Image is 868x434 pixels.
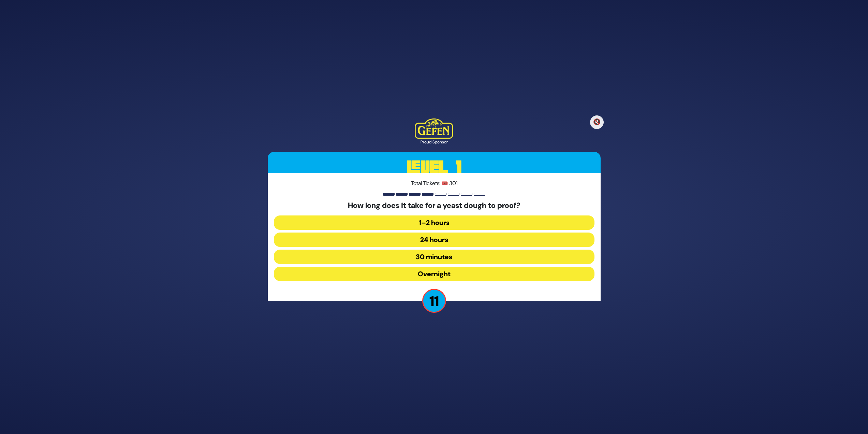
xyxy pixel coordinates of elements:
h5: How long does it take for a yeast dough to proof? [274,201,594,210]
button: 30 minutes [274,250,594,264]
p: 11 [422,289,446,313]
button: 1–2 hours [274,215,594,230]
button: Overnight [274,267,594,281]
button: 🔇 [590,115,604,129]
img: Kedem [415,118,453,139]
h3: Level 1 [268,152,601,183]
p: Total Tickets: 🎟️ 301 [274,179,594,187]
button: 24 hours [274,233,594,247]
div: Proud Sponsor [415,139,453,145]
